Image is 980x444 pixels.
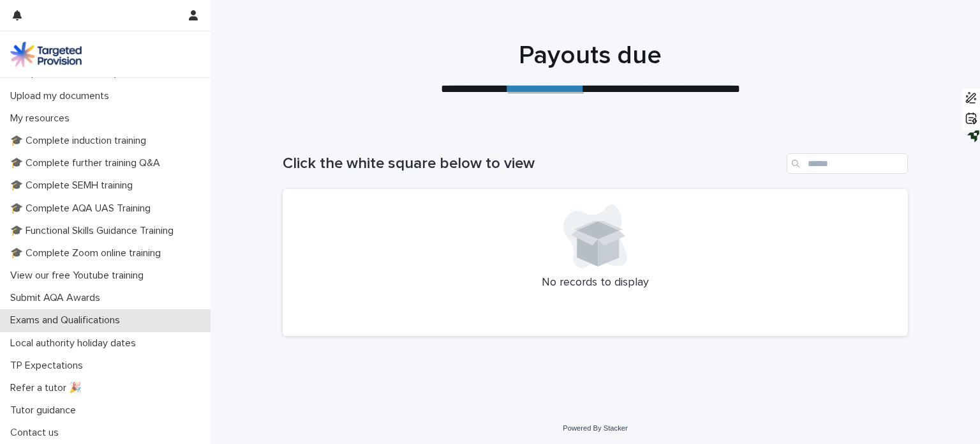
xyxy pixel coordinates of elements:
[298,276,893,290] p: No records to display
[787,153,908,174] input: Search
[278,40,903,71] h1: Payouts due
[563,424,627,432] a: Powered By Stacker
[5,404,86,417] p: Tutor guidance
[5,225,184,237] p: 🎓 Functional Skills Guidance Training
[5,270,154,282] p: View our free Youtube training
[5,314,130,326] p: Exams and Qualifications
[5,292,110,304] p: Submit AQA Awards
[5,157,170,169] p: 🎓 Complete further training Q&A
[5,90,119,102] p: Upload my documents
[5,427,69,439] p: Contact us
[10,42,82,67] img: M5nRWzHhSzIhMunXDL62
[5,247,171,259] p: 🎓 Complete Zoom online training
[5,135,156,147] p: 🎓 Complete induction training
[5,337,146,349] p: Local authority holiday dates
[5,180,143,192] p: 🎓 Complete SEMH training
[5,203,161,215] p: 🎓 Complete AQA UAS Training
[5,112,80,125] p: My resources
[5,382,92,394] p: Refer a tutor 🎉
[283,155,782,173] h1: Click the white square below to view
[5,360,93,372] p: TP Expectations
